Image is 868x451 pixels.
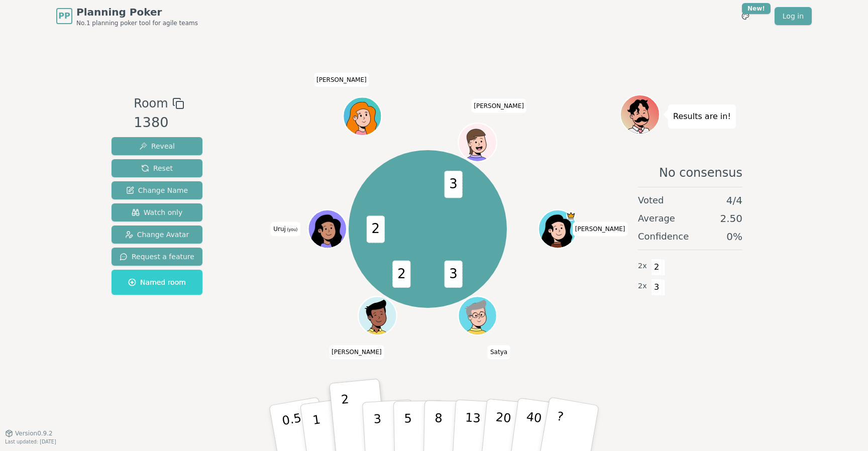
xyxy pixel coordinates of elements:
a: PPPlanning PokerNo.1 planning poker tool for agile teams [56,5,198,27]
button: Change Avatar [112,225,202,244]
span: Click to change your name [573,222,628,236]
span: 2 [393,261,411,288]
span: Planning Poker [76,5,198,19]
span: Request a feature [120,252,194,262]
span: Click to change your name [329,345,384,359]
span: Reset [141,163,173,173]
span: Change Name [126,185,188,195]
span: (you) [286,228,298,232]
span: 3 [651,279,663,296]
span: Watch only [132,207,183,217]
p: 2 [341,392,354,447]
span: 2 [651,259,663,276]
span: Click to change your name [471,99,526,113]
span: 2 x [638,261,647,272]
button: Version0.9.2 [5,429,53,437]
span: Room [134,94,168,112]
button: New! [736,7,754,25]
button: Named room [112,270,202,295]
span: 3 [445,261,463,288]
button: Click to change your avatar [309,211,346,247]
span: Last updated: [DATE] [5,439,56,444]
div: 1380 [134,112,184,133]
span: Nancy is the host [566,211,576,220]
span: Voted [638,193,664,207]
button: Reveal [112,137,202,155]
button: Watch only [112,203,202,221]
button: Reset [112,159,202,177]
span: 3 [445,171,463,198]
span: No.1 planning poker tool for agile teams [76,19,198,27]
span: Click to change your name [314,73,369,87]
span: Reveal [139,141,175,151]
span: 2.50 [720,211,742,225]
span: Click to change your name [488,345,510,359]
span: Confidence [638,230,689,244]
span: Click to change your name [271,222,300,236]
button: Change Name [112,181,202,199]
span: 0 % [726,230,742,244]
span: No consensus [659,165,742,181]
button: Request a feature [112,248,202,266]
span: 2 x [638,281,647,292]
a: Log in [775,7,812,25]
span: Named room [128,277,186,287]
span: 2 [367,215,385,243]
p: Results are in! [673,109,731,124]
span: PP [58,10,70,22]
span: 4 / 4 [726,193,742,207]
span: Change Avatar [125,230,189,240]
span: Version 0.9.2 [15,429,53,437]
span: Average [638,211,675,225]
div: New! [742,3,771,14]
